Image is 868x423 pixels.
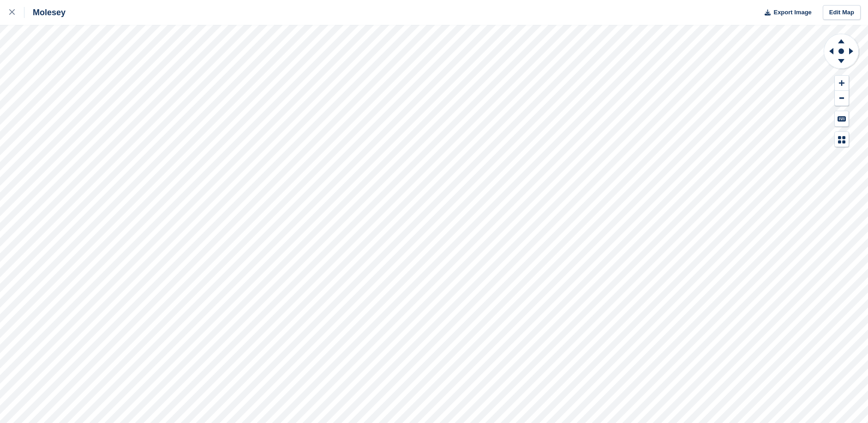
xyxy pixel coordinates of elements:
button: Zoom In [835,76,849,91]
button: Map Legend [835,132,849,147]
button: Export Image [759,5,812,20]
a: Edit Map [823,5,861,20]
button: Keyboard Shortcuts [835,111,849,126]
span: Export Image [773,8,811,17]
div: Molesey [24,7,66,18]
button: Zoom Out [835,91,849,106]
